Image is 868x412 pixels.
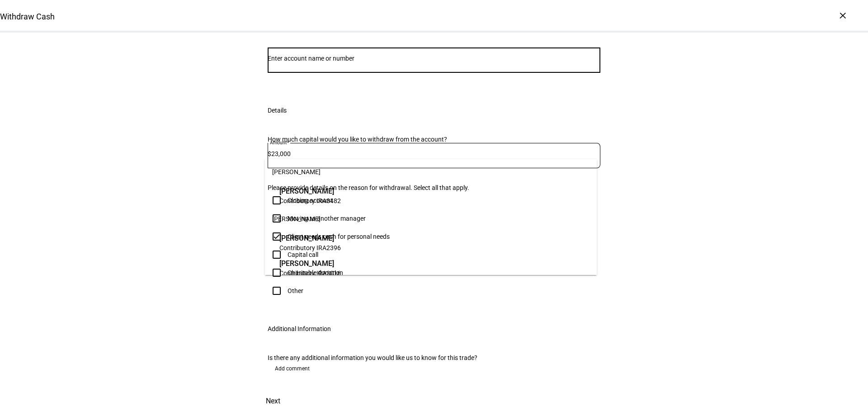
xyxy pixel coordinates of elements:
[253,390,293,412] button: Next
[277,231,343,254] div: Robert G Holly
[268,150,271,157] span: $
[268,107,287,114] div: Details
[272,168,321,175] span: [PERSON_NAME]
[279,197,326,204] span: Contributory IRA
[279,233,341,243] span: [PERSON_NAME]
[288,287,303,294] div: Other
[835,8,850,23] div: ×
[326,270,341,277] span: 3016
[272,215,321,223] span: [PERSON_NAME]
[275,361,310,376] span: Add comment
[268,55,600,62] input: Number
[277,256,343,279] div: Robert G Holly
[279,270,326,277] span: Contributory IRA
[268,354,600,361] div: Is there any additional information you would like us to know for this trade?
[279,186,341,196] span: [PERSON_NAME]
[268,361,317,376] button: Add comment
[326,244,341,251] span: 2396
[326,197,341,204] span: 3482
[277,184,343,207] div: Raymond E Sheehy
[266,390,280,412] span: Next
[279,244,326,251] span: Contributory IRA
[268,136,600,143] div: How much capital would you like to withdraw from the account?
[279,258,341,269] span: [PERSON_NAME]
[270,140,289,145] mat-label: Amount*
[268,325,331,332] div: Additional Information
